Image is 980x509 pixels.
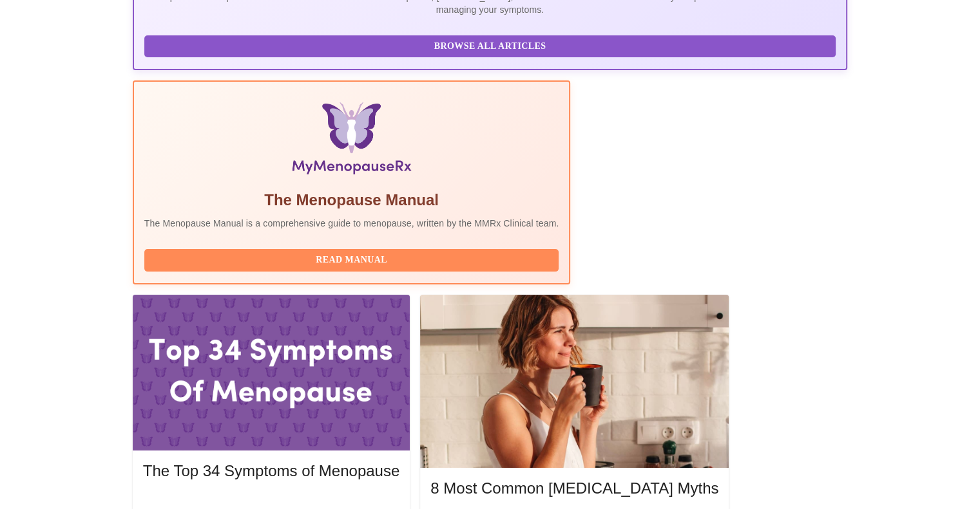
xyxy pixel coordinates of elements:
[143,461,399,481] h5: The Top 34 Symptoms of Menopause
[144,35,836,58] button: Browse All Articles
[144,40,840,51] a: Browse All Articles
[430,478,718,499] h5: 8 Most Common [MEDICAL_DATA] Myths
[157,39,823,55] span: Browse All Articles
[157,252,546,268] span: Read Manual
[144,217,559,230] p: The Menopause Manual is a comprehensive guide to menopause, written by the MMRx Clinical team.
[144,249,559,272] button: Read Manual
[143,497,403,508] a: Read More
[210,102,493,180] img: Menopause Manual
[144,190,559,210] h5: The Menopause Manual
[144,254,562,264] a: Read Manual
